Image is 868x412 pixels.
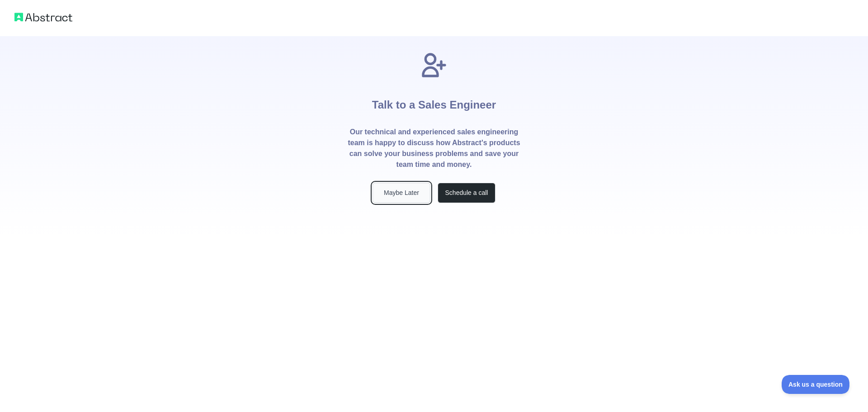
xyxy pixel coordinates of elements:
[347,127,521,170] p: Our technical and experienced sales engineering team is happy to discuss how Abstract's products ...
[373,183,430,203] button: Maybe Later
[14,11,72,24] img: Abstract logo
[782,375,850,394] iframe: Toggle Customer Support
[372,80,496,127] h1: Talk to a Sales Engineer
[438,183,495,203] button: Schedule a call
